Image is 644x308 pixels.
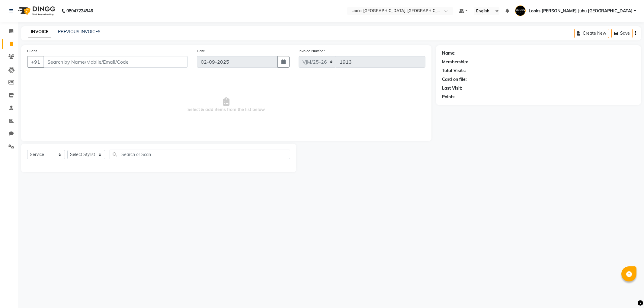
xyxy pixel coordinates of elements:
span: Looks [PERSON_NAME] Juhu [GEOGRAPHIC_DATA] [529,8,633,14]
span: Select & add items from the list below [27,75,425,135]
b: 08047224946 [66,2,93,19]
img: logo [15,2,57,19]
input: Search or Scan [110,150,290,159]
div: Total Visits: [442,68,466,74]
a: INVOICE [28,27,51,37]
label: Client [27,48,37,54]
div: Points: [442,94,456,100]
a: PREVIOUS INVOICES [58,29,101,34]
button: +91 [27,56,44,68]
label: Date [197,48,205,54]
img: Looks JW Marriott Juhu Mumbai [515,5,526,16]
div: Last Visit: [442,85,462,91]
button: Create New [574,29,609,38]
label: Invoice Number [299,48,325,54]
div: Card on file: [442,76,467,83]
div: Membership: [442,59,468,65]
div: Name: [442,50,456,56]
iframe: chat widget [619,284,638,302]
button: Save [611,29,633,38]
input: Search by Name/Mobile/Email/Code [43,56,188,68]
